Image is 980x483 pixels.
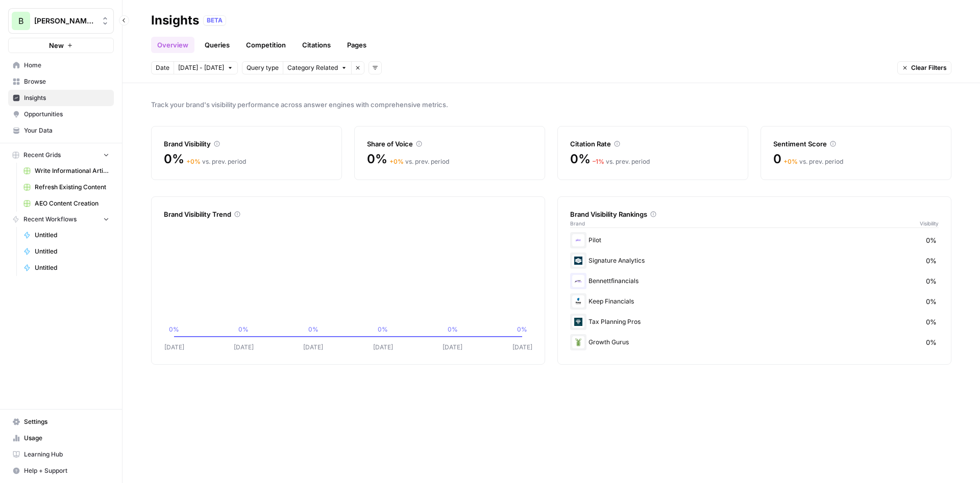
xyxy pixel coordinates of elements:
button: Recent Workflows [8,212,114,227]
div: Signature Analytics [570,252,939,269]
a: Browse [8,73,114,90]
img: 70yz1ipe7pi347xbb4k98oqotd3p [572,316,584,328]
tspan: 0% [517,325,527,333]
span: 0% [164,151,184,167]
span: B [18,15,23,27]
a: Competition [240,37,292,53]
div: Keep Financials [570,293,939,310]
a: Home [8,57,114,73]
div: Bennettfinancials [570,273,939,289]
span: Recent Workflows [23,215,77,224]
span: Browse [24,77,109,86]
button: Help + Support [8,463,114,479]
a: Pages [341,37,373,53]
span: 0% [926,337,937,347]
tspan: [DATE] [512,343,532,351]
div: Brand Visibility Trend [164,209,532,219]
span: 0% [570,151,591,167]
div: vs. prev. period [389,157,449,166]
span: Track your brand's visibility performance across answer engines with comprehensive metrics. [151,99,951,110]
a: Usage [8,430,114,446]
a: Untitled [19,227,114,243]
tspan: [DATE] [234,343,254,351]
a: Citations [296,37,337,53]
tspan: [DATE] [303,343,323,351]
div: Share of Voice [367,139,532,149]
span: 0% [926,276,937,286]
span: + 0 % [389,158,404,165]
span: Clear Filters [911,63,947,72]
img: 6gcplh2619jthr39bga9lfgd0k9n [572,295,584,308]
span: Brand [570,219,585,227]
a: Opportunities [8,106,114,122]
div: vs. prev. period [186,157,246,166]
img: g222nloxeooqri9m0jfxcyiqs737 [572,336,584,348]
a: Settings [8,414,114,430]
span: 0 [773,151,781,167]
tspan: [DATE] [164,343,184,351]
img: 6afmd12b2afwbbp9m9vrg65ncgct [572,255,584,267]
span: + 0 % [783,158,798,165]
span: Settings [24,417,109,426]
tspan: 0% [448,325,458,333]
div: vs. prev. period [783,157,843,166]
span: Learning Hub [24,450,109,459]
div: Citation Rate [570,139,736,149]
span: Untitled [35,231,109,240]
span: Insights [24,93,109,103]
button: New [8,38,114,53]
a: Untitled [19,260,114,276]
span: [PERSON_NAME] Financials [34,16,96,26]
a: Queries [199,37,236,53]
span: Recent Grids [23,150,61,160]
span: Query type [247,63,279,72]
a: Refresh Existing Content [19,179,114,195]
img: gzakf32v0cf42zgh05s6c30z557b [572,234,584,246]
span: New [49,40,64,50]
button: Category Related [283,61,351,74]
div: vs. prev. period [593,157,650,166]
span: 0% [367,151,387,167]
span: Help + Support [24,466,109,475]
span: Refresh Existing Content [35,183,109,192]
tspan: 0% [169,325,179,333]
a: Overview [151,37,194,53]
a: AEO Content Creation [19,195,114,212]
span: [DATE] - [DATE] [178,63,224,72]
span: 0% [926,235,937,245]
div: BETA [203,15,226,26]
div: Growth Gurus [570,334,939,350]
span: Visibility [920,219,939,227]
a: Insights [8,90,114,106]
span: Untitled [35,263,109,272]
span: Category Related [287,63,338,72]
div: Insights [151,12,199,29]
tspan: [DATE] [443,343,462,351]
button: Workspace: Bennett Financials [8,8,114,34]
button: Recent Grids [8,147,114,163]
tspan: [DATE] [373,343,393,351]
div: Tax Planning Pros [570,314,939,330]
tspan: 0% [308,325,318,333]
a: Untitled [19,243,114,260]
div: Pilot [570,232,939,248]
button: Clear Filters [897,61,951,74]
span: AEO Content Creation [35,199,109,208]
a: Learning Hub [8,446,114,463]
span: Untitled [35,247,109,256]
span: 0% [926,317,937,327]
div: Brand Visibility Rankings [570,209,939,219]
span: Your Data [24,126,109,135]
span: 0% [926,296,937,307]
button: [DATE] - [DATE] [174,61,238,74]
span: Opportunities [24,110,109,119]
span: Home [24,61,109,70]
span: Write Informational Article (1) [35,166,109,175]
span: Date [156,63,169,72]
a: Write Informational Article (1) [19,163,114,179]
a: Your Data [8,122,114,139]
img: vqzwavkrg9ywhnt1f5bp2h0m2m65 [572,275,584,287]
div: Brand Visibility [164,139,329,149]
tspan: 0% [378,325,388,333]
tspan: 0% [238,325,249,333]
